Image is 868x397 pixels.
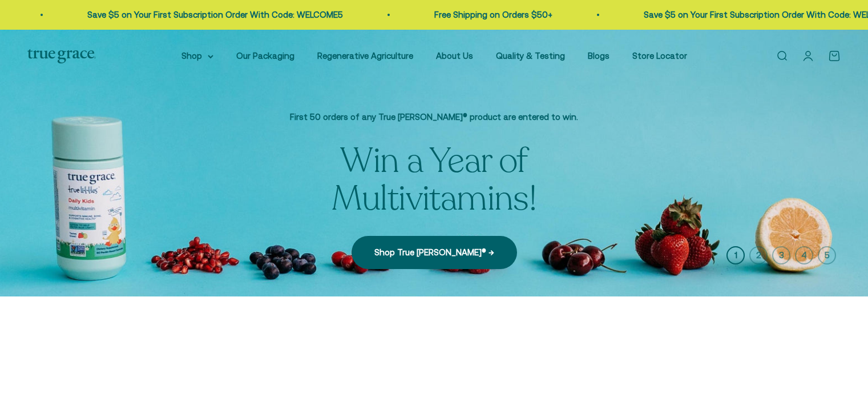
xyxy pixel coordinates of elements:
[246,110,623,124] p: First 50 orders of any True [PERSON_NAME]® product are entered to win.
[772,246,790,264] button: 3
[726,246,745,264] button: 1
[588,51,609,61] a: Blogs
[436,51,473,61] a: About Us
[749,246,768,264] button: 2
[317,51,413,61] a: Regenerative Agriculture
[332,138,537,222] split-lines: Win a Year of Multivitamins!
[496,51,565,61] a: Quality & Testing
[632,51,687,61] a: Store Locator
[86,8,342,22] p: Save $5 on Your First Subscription Order With Code: WELCOME5
[795,246,813,264] button: 4
[818,246,836,264] button: 5
[181,49,213,63] summary: Shop
[236,51,294,61] a: Our Packaging
[352,236,517,269] a: Shop True [PERSON_NAME]® →
[433,10,551,19] a: Free Shipping on Orders $50+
